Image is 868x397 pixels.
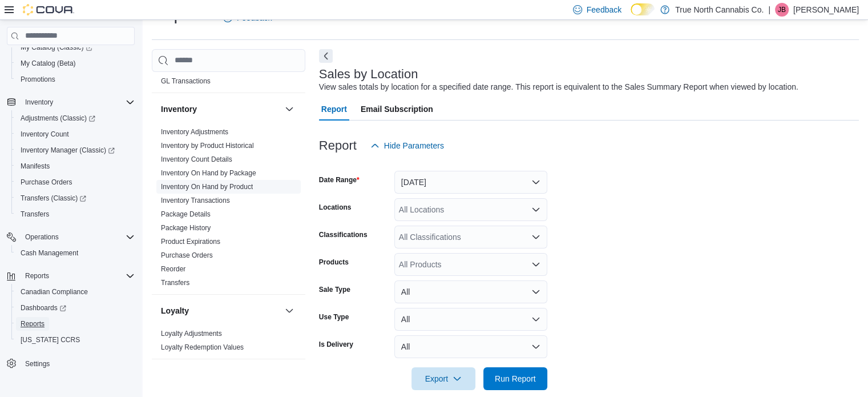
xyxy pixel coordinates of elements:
[161,251,213,259] a: Purchase Orders
[161,197,230,204] a: Inventory Transactions
[16,191,135,205] span: Transfers (Classic)
[631,3,655,15] input: Dark Mode
[11,142,139,158] a: Inventory Manager (Classic)
[161,77,211,86] span: GL Transactions
[411,367,475,390] button: Export
[768,3,770,17] p: |
[775,3,789,17] div: Jeff Butcher
[16,41,135,54] span: My Catalog (Classic)
[16,127,135,141] span: Inventory Count
[161,305,280,316] button: Loyalty
[161,343,244,351] a: Loyalty Redemption Values
[161,169,256,178] span: Inventory On Hand by Package
[21,162,50,171] span: Manifests
[319,258,349,267] label: Products
[319,81,798,93] div: View sales totals by location for a specified date range. This report is equivalent to the Sales ...
[161,237,220,246] span: Product Expirations
[16,73,60,86] a: Promotions
[161,127,228,137] span: Inventory Adjustments
[319,175,360,185] label: Date Range
[161,103,197,115] h3: Inventory
[16,207,54,221] a: Transfers
[319,285,350,294] label: Sale Type
[11,190,139,206] a: Transfers (Classic)
[161,251,213,260] span: Purchase Orders
[16,333,84,347] a: [US_STATE] CCRS
[161,210,211,218] a: Package Details
[793,3,859,17] p: [PERSON_NAME]
[21,303,66,312] span: Dashboards
[152,61,305,93] div: Finance
[21,319,45,328] span: Reports
[161,155,232,163] a: Inventory Count Details
[319,203,352,212] label: Locations
[21,230,63,244] button: Operations
[161,196,230,205] span: Inventory Transactions
[394,335,547,358] button: All
[11,158,139,174] button: Manifests
[25,359,50,368] span: Settings
[161,305,189,316] h3: Loyalty
[21,269,135,283] span: Reports
[16,301,71,315] a: Dashboards
[21,194,86,203] span: Transfers (Classic)
[366,134,449,157] button: Hide Parameters
[161,329,222,338] span: Loyalty Adjustments
[361,98,433,121] span: Email Subscription
[161,141,254,150] span: Inventory by Product Historical
[16,111,135,125] span: Adjustments (Classic)
[16,159,135,173] span: Manifests
[319,312,349,322] label: Use Type
[778,3,786,17] span: JB
[11,126,139,142] button: Inventory Count
[16,143,135,157] span: Inventory Manager (Classic)
[25,271,49,280] span: Reports
[16,57,135,70] span: My Catalog (Beta)
[21,356,135,370] span: Settings
[161,265,185,273] a: Reorder
[16,285,92,299] a: Canadian Compliance
[16,246,83,260] a: Cash Management
[161,128,228,136] a: Inventory Adjustments
[394,308,547,331] button: All
[531,260,540,269] button: Open list of options
[16,317,49,331] a: Reports
[161,182,253,191] span: Inventory On Hand by Product
[319,67,418,81] h3: Sales by Location
[16,175,135,189] span: Purchase Orders
[11,39,139,55] a: My Catalog (Classic)
[23,4,74,15] img: Cova
[394,280,547,303] button: All
[21,357,54,371] a: Settings
[161,142,254,150] a: Inventory by Product Historical
[161,223,211,232] span: Package History
[16,301,135,315] span: Dashboards
[161,155,232,164] span: Inventory Count Details
[161,330,222,338] a: Loyalty Adjustments
[11,55,139,71] button: My Catalog (Beta)
[11,300,139,316] a: Dashboards
[161,370,280,381] button: OCM
[531,205,540,214] button: Open list of options
[418,367,469,390] span: Export
[11,245,139,261] button: Cash Management
[16,191,91,205] a: Transfers (Classic)
[16,317,135,331] span: Reports
[319,139,357,153] h3: Report
[11,316,139,332] button: Reports
[384,140,444,151] span: Hide Parameters
[495,373,536,384] span: Run Report
[11,174,139,190] button: Purchase Orders
[25,232,59,242] span: Operations
[161,370,180,381] h3: OCM
[21,95,135,109] span: Inventory
[282,102,296,116] button: Inventory
[11,110,139,126] a: Adjustments (Classic)
[161,343,244,352] span: Loyalty Redemption Values
[21,230,135,244] span: Operations
[21,248,78,258] span: Cash Management
[21,178,72,187] span: Purchase Orders
[319,230,368,239] label: Classifications
[11,332,139,348] button: [US_STATE] CCRS
[2,268,139,284] button: Reports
